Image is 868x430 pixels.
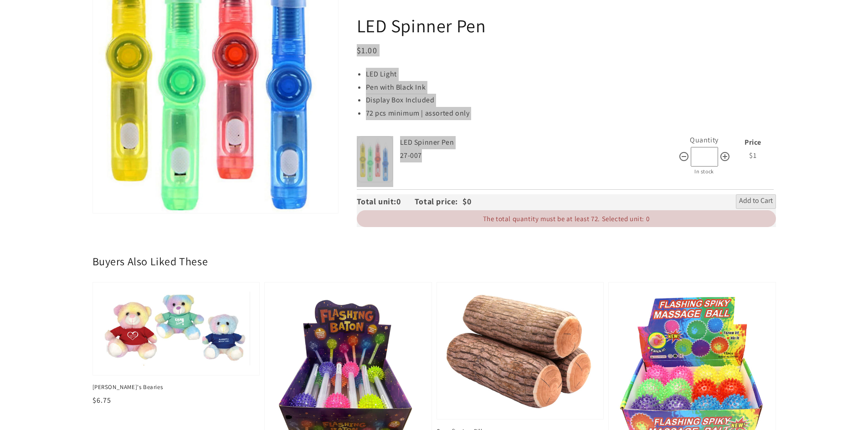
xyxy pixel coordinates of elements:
h1: LED Spinner Pen [357,14,776,37]
div: Total unit: Total price: [357,194,462,209]
span: $1.00 [357,45,378,56]
div: The total quantity must be at least 72. Selected unit: 0 [357,210,776,227]
span: [PERSON_NAME]'s Bearies [92,383,260,391]
img: Campfire Log Pillow [444,290,596,411]
a: Gerri's BeariesGerri's Bearies [PERSON_NAME]'s Bearies $6.75 [92,282,260,405]
li: Display Box Included [366,94,776,107]
li: 72 pcs minimum | assorted only [366,107,776,120]
span: $1 [749,151,756,160]
span: 0 [396,196,415,207]
div: LED Spinner Pen [400,136,676,149]
span: $0 [462,196,471,207]
label: Quantity [690,135,719,145]
button: Add to Cart [736,194,776,209]
div: 27-007 [400,149,678,162]
li: LED Light [366,68,776,81]
div: In stock [678,167,730,177]
span: Add to Cart [739,196,773,207]
li: Pen with Black Ink [366,81,776,94]
span: $6.75 [92,395,111,405]
h2: Buyers Also Liked These [92,254,776,268]
div: Price [733,136,774,149]
img: Default Title [357,136,393,182]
